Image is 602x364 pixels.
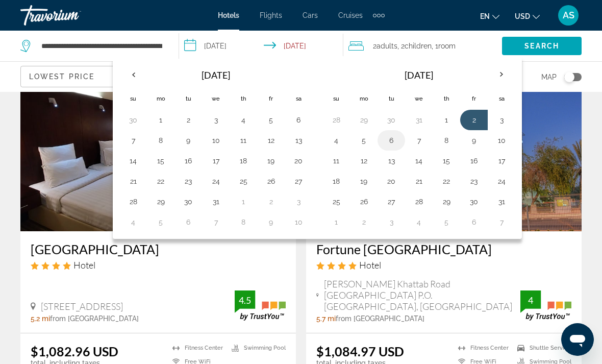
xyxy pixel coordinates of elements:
[328,215,344,229] button: Day 1
[350,63,488,87] th: [DATE]
[338,11,363,19] a: Cruises
[316,241,571,257] h3: Fortune [GEOGRAPHIC_DATA]
[493,215,510,229] button: Day 7
[524,42,559,50] span: Search
[316,344,404,359] ins: $1,084.97 USD
[235,195,252,209] button: Day 1
[235,215,252,229] button: Day 8
[383,215,399,229] button: Day 3
[373,39,397,53] span: 2
[260,11,282,19] a: Flights
[119,63,147,86] button: Previous month
[383,113,399,127] button: Day 30
[125,113,141,127] button: Day 30
[438,113,455,127] button: Day 1
[208,133,224,148] button: Day 10
[411,113,427,127] button: Day 31
[167,344,227,352] li: Fitness Center
[208,174,224,188] button: Day 24
[377,42,397,50] span: Adults
[438,154,455,168] button: Day 15
[328,195,344,209] button: Day 25
[520,294,541,306] div: 4
[235,154,252,168] button: Day 18
[20,68,296,231] img: Aavri Hotel Deira
[125,195,141,209] button: Day 28
[20,2,122,29] a: Travorium
[31,314,50,323] span: 5.2 mi
[411,215,427,229] button: Day 4
[153,195,169,209] button: Day 29
[557,72,582,82] button: Toggle map
[41,301,123,312] span: [STREET_ADDRESS]
[180,215,196,229] button: Day 6
[383,195,399,209] button: Day 27
[180,154,196,168] button: Day 16
[493,195,510,209] button: Day 31
[383,133,399,148] button: Day 6
[290,195,307,209] button: Day 3
[263,113,279,127] button: Day 5
[263,133,279,148] button: Day 12
[493,133,510,148] button: Day 10
[356,113,372,127] button: Day 29
[125,133,141,148] button: Day 7
[405,42,432,50] span: Children
[290,215,307,229] button: Day 10
[153,133,169,148] button: Day 8
[227,344,286,352] li: Swimming Pool
[438,42,456,50] span: Room
[453,344,512,352] li: Fitness Center
[208,195,224,209] button: Day 31
[466,174,482,188] button: Day 23
[466,215,482,229] button: Day 6
[179,31,343,61] button: Select check in and out date
[263,154,279,168] button: Day 19
[397,39,432,53] span: , 2
[515,12,530,20] span: USD
[432,39,456,53] span: , 1
[480,9,499,23] button: Change language
[31,241,286,257] a: [GEOGRAPHIC_DATA]
[328,113,344,127] button: Day 28
[411,154,427,168] button: Day 14
[235,133,252,148] button: Day 11
[125,174,141,188] button: Day 21
[290,174,307,188] button: Day 27
[303,11,318,19] a: Cars
[466,154,482,168] button: Day 16
[561,323,594,356] iframe: Кнопка запуска окна обмена сообщениями
[541,70,557,84] span: Map
[235,174,252,188] button: Day 25
[316,314,336,323] span: 5.7 mi
[119,63,312,232] table: Left calendar grid
[180,174,196,188] button: Day 23
[235,294,255,306] div: 4.5
[208,113,224,127] button: Day 3
[493,113,510,127] button: Day 3
[356,215,372,229] button: Day 2
[411,174,427,188] button: Day 21
[324,278,520,312] span: [PERSON_NAME] Khattab Road [GEOGRAPHIC_DATA] P.O. [GEOGRAPHIC_DATA], [GEOGRAPHIC_DATA]
[322,63,515,232] table: Right calendar grid
[488,63,515,86] button: Next month
[502,37,582,55] button: Search
[356,174,372,188] button: Day 19
[263,215,279,229] button: Day 9
[40,38,163,54] input: Search hotel destination
[493,174,510,188] button: Day 24
[383,154,399,168] button: Day 13
[356,195,372,209] button: Day 26
[290,113,307,127] button: Day 6
[235,290,286,321] img: TrustYou guest rating badge
[147,63,285,87] th: [DATE]
[218,11,239,19] a: Hotels
[180,113,196,127] button: Day 2
[316,259,571,271] div: 4 star Hotel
